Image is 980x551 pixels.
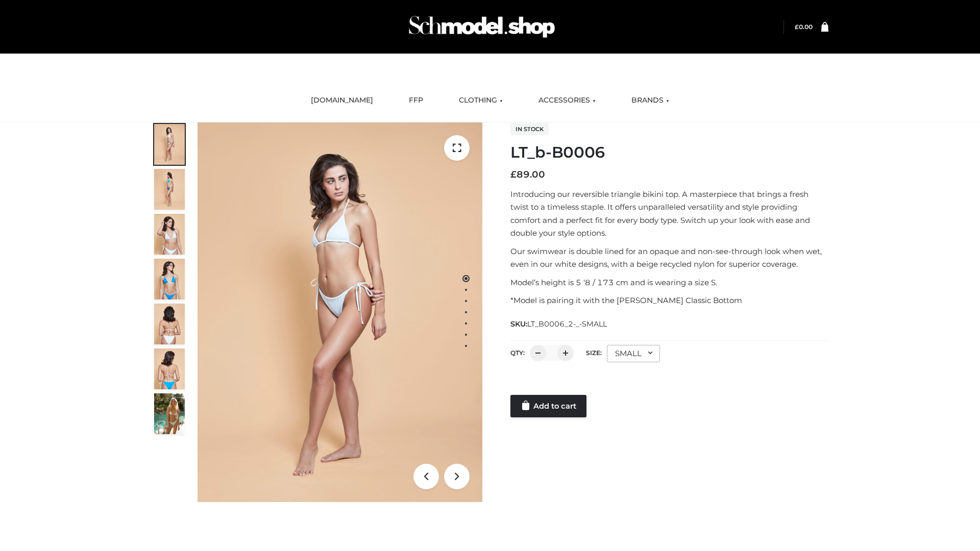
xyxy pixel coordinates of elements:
[451,89,510,112] a: CLOTHING
[154,393,185,434] img: Arieltop_CloudNine_AzureSky2.jpg
[510,276,828,289] p: Model’s height is 5 ‘8 / 173 cm and is wearing a size S.
[510,169,545,180] bdi: 89.00
[795,23,799,31] span: £
[154,124,185,165] img: ArielClassicBikiniTop_CloudNine_AzureSky_OW114ECO_1-scaled.jpg
[510,349,525,357] label: QTY:
[510,395,586,417] a: Add to cart
[303,89,381,112] a: [DOMAIN_NAME]
[586,349,602,357] label: Size:
[510,245,828,271] p: Our swimwear is double lined for an opaque and non-see-through look when wet, even in our white d...
[198,122,482,502] img: ArielClassicBikiniTop_CloudNine_AzureSky_OW114ECO_1
[154,304,185,344] img: ArielClassicBikiniTop_CloudNine_AzureSky_OW114ECO_7-scaled.jpg
[527,319,607,329] span: LT_B0006_2-_-SMALL
[795,23,813,31] a: £0.00
[795,23,813,31] bdi: 0.00
[154,214,185,255] img: ArielClassicBikiniTop_CloudNine_AzureSky_OW114ECO_3-scaled.jpg
[624,89,677,112] a: BRANDS
[154,169,185,210] img: ArielClassicBikiniTop_CloudNine_AzureSky_OW114ECO_2-scaled.jpg
[510,294,828,307] p: *Model is pairing it with the [PERSON_NAME] Classic Bottom
[401,89,431,112] a: FFP
[154,348,185,389] img: ArielClassicBikiniTop_CloudNine_AzureSky_OW114ECO_8-scaled.jpg
[510,123,549,135] span: In stock
[510,143,828,162] h1: LT_b-B0006
[154,259,185,299] img: ArielClassicBikiniTop_CloudNine_AzureSky_OW114ECO_4-scaled.jpg
[607,345,660,362] div: SMALL
[531,89,603,112] a: ACCESSORIES
[510,318,608,330] span: SKU:
[510,188,828,240] p: Introducing our reversible triangle bikini top. A masterpiece that brings a fresh twist to a time...
[405,7,558,47] img: Schmodel Admin 964
[510,169,517,180] span: £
